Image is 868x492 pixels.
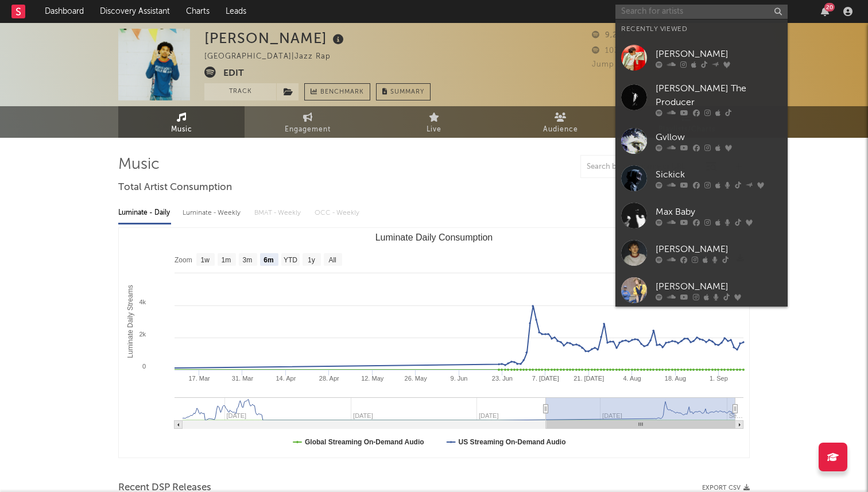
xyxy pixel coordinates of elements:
a: [PERSON_NAME] [615,272,788,309]
span: Live [427,123,441,137]
div: Sickick [656,168,782,181]
div: [PERSON_NAME] [656,242,782,256]
a: [PERSON_NAME] [615,234,788,272]
text: 4k [139,299,146,305]
div: Recently Viewed [621,22,782,36]
span: Music [171,123,192,137]
div: [PERSON_NAME] [656,47,782,61]
text: 7. [DATE] [532,375,559,382]
text: 3m [243,256,253,264]
div: [PERSON_NAME] [656,280,782,293]
span: 9,207 [592,32,627,39]
button: Summary [376,83,431,100]
button: Export CSV [702,485,750,491]
span: Jump Score: 80.7 [592,61,660,68]
a: Engagement [245,106,371,138]
span: Summary [390,89,424,95]
a: Max Baby [615,197,788,234]
text: 1w [201,256,210,264]
div: 20 [824,3,835,11]
span: Audience [543,123,578,137]
text: 1y [308,256,315,264]
text: 6m [263,256,273,264]
text: 31. Mar [232,375,254,382]
text: 9. Jun [451,375,468,382]
a: Gvllow [615,122,788,160]
div: Gvllow [656,130,782,144]
div: Max Baby [656,205,782,219]
a: Live [371,106,497,138]
text: 1m [222,256,231,264]
span: Total Artist Consumption [118,181,232,195]
input: Search for artists [615,5,788,19]
a: [PERSON_NAME] The Producer [615,76,788,122]
text: 1. Sep [710,375,728,382]
text: 18. Aug [665,375,686,382]
text: 0 [142,363,146,370]
span: Benchmark [320,86,364,99]
div: [PERSON_NAME] [204,29,347,48]
text: Se… [729,412,743,419]
text: 26. May [405,375,428,382]
div: [GEOGRAPHIC_DATA] | Jazz Rap [204,50,344,64]
text: 2k [139,331,146,338]
text: YTD [284,256,297,264]
text: Global Streaming On-Demand Audio [305,438,424,446]
a: Benchmark [304,83,370,100]
text: 28. Apr [319,375,339,382]
text: 23. Jun [492,375,513,382]
text: Luminate Daily Streams [126,285,134,358]
button: 20 [821,7,829,16]
a: [PERSON_NAME] [615,39,788,76]
span: Engagement [285,123,331,137]
div: [PERSON_NAME] The Producer [656,82,782,110]
text: All [328,256,336,264]
a: Music [118,106,245,138]
svg: Luminate Daily Consumption [119,228,749,458]
a: Audience [497,106,623,138]
text: 12. May [361,375,384,382]
text: 21. [DATE] [573,375,604,382]
span: 103,451 Monthly Listeners [592,47,705,55]
div: Luminate - Daily [118,203,171,223]
text: Luminate Daily Consumption [375,233,493,242]
a: Sickick [615,160,788,197]
text: US Streaming On-Demand Audio [459,438,566,446]
div: Luminate - Weekly [183,203,243,223]
input: Search by song name or URL [581,162,702,172]
text: 14. Apr [276,375,296,382]
text: 17. Mar [188,375,210,382]
button: Edit [223,67,244,81]
text: 4. Aug [623,375,641,382]
button: Track [204,83,276,100]
text: Zoom [175,256,192,264]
